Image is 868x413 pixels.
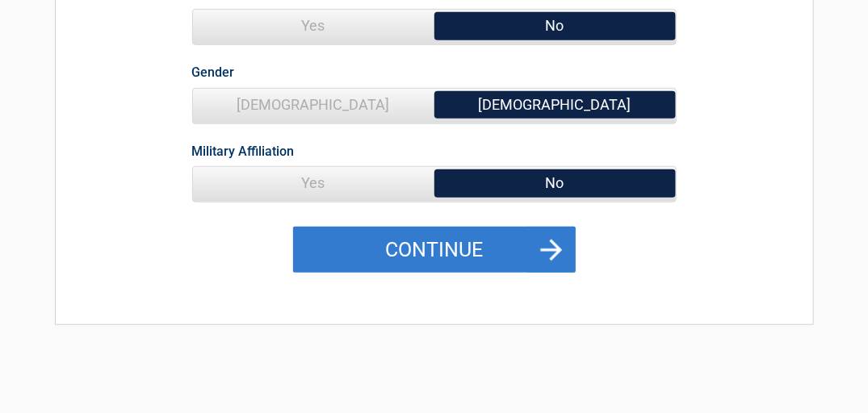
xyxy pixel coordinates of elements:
[293,227,576,273] button: Continue
[434,167,676,199] span: No
[192,140,295,162] label: Military Affiliation
[193,167,434,199] span: Yes
[434,10,676,42] span: No
[192,61,235,83] label: Gender
[434,89,676,121] span: [DEMOGRAPHIC_DATA]
[193,89,434,121] span: [DEMOGRAPHIC_DATA]
[193,10,434,42] span: Yes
